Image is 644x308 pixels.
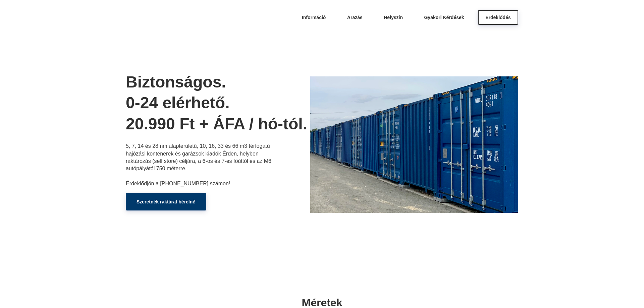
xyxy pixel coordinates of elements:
[424,15,464,20] span: Gyakori Kérdések
[137,199,196,204] span: Szeretnék raktárat bérelni!
[126,72,310,134] h1: Biztonságos. 0-24 elérhető. 20.990 Ft + ÁFA / hó-tól.
[294,10,333,25] a: Információ
[126,142,273,187] p: 5, 7, 14 és 28 nm alapterületű, 10, 16, 33 és 66 m3 térfogatú hajózási konténerek és garázsok kia...
[485,15,511,20] span: Érdeklődés
[126,193,206,210] a: Szeretnék raktárat bérelni!
[340,10,370,25] a: Árazás
[302,15,326,20] span: Információ
[384,15,403,20] span: Helyszín
[310,76,518,213] img: bozsisor.webp
[376,10,410,25] a: Helyszín
[478,10,518,25] a: Érdeklődés
[417,10,471,25] a: Gyakori Kérdések
[347,15,363,20] span: Árazás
